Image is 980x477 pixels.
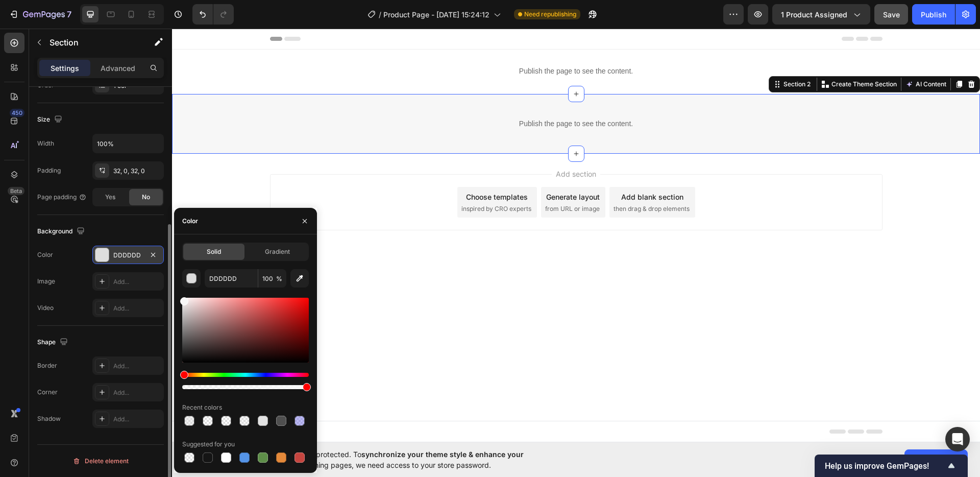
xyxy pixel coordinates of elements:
div: Add... [113,304,161,313]
div: Section 2 [609,51,641,60]
div: Width [37,139,54,148]
div: Undo/Redo [192,4,234,25]
div: Size [37,113,64,127]
div: 450 [10,109,24,117]
span: inspired by CRO experts [289,176,359,185]
span: Yes [105,193,115,202]
p: Settings [51,63,79,74]
div: Add... [113,362,161,371]
span: Need republishing [524,10,576,19]
button: AI Content [731,50,776,62]
div: Padding [37,166,61,175]
div: Publish [921,9,946,20]
div: Add... [113,415,161,424]
div: Recent colors [182,403,222,412]
div: Add... [113,277,161,287]
div: Beta [8,187,24,195]
p: 7 [67,8,71,20]
span: No [142,193,150,202]
span: Help us improve GemPages! [825,461,945,471]
div: Choose templates [294,163,356,174]
div: Open Intercom Messenger [945,427,970,451]
div: Page padding [37,193,87,202]
span: from URL or image [373,176,428,185]
span: synchronize your theme style & enhance your experience [237,450,524,469]
div: Border [37,361,57,370]
div: Add... [113,388,161,397]
p: Create Theme Section [659,51,725,60]
div: DDDDDD [113,251,143,260]
div: Delete element [72,455,129,467]
input: Auto [93,134,163,153]
button: 7 [4,4,76,25]
button: Allow access [904,449,968,470]
button: Publish [912,4,955,25]
div: Background [37,225,87,238]
span: Product Page - [DATE] 15:24:12 [383,9,489,20]
div: Suggested for you [182,440,235,449]
p: Section [50,36,133,49]
span: Add section [380,140,428,151]
span: Save [883,10,900,19]
button: Save [874,4,908,25]
div: Add blank section [449,163,511,174]
button: Show survey - Help us improve GemPages! [825,460,958,472]
div: Color [182,217,198,226]
span: / [379,9,381,20]
div: Generate layout [374,163,428,174]
div: 32, 0, 32, 0 [113,166,161,176]
div: Video [37,303,54,313]
div: Shadow [37,414,61,423]
span: Gradient [265,247,290,256]
span: then drag & drop elements [442,176,518,185]
span: Solid [207,247,221,256]
div: Color [37,250,53,259]
iframe: Design area [172,29,980,442]
div: Shape [37,336,70,349]
button: Delete element [37,453,164,469]
div: Corner [37,388,58,397]
div: Hue [182,373,309,377]
button: 1 product assigned [772,4,870,25]
span: 1 product assigned [781,9,847,20]
p: Advanced [101,63,135,74]
div: Image [37,277,55,286]
span: Your page is password protected. To when designing pages, we need access to your store password. [237,449,563,470]
span: % [276,274,282,283]
input: Eg: FFFFFF [205,269,258,288]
